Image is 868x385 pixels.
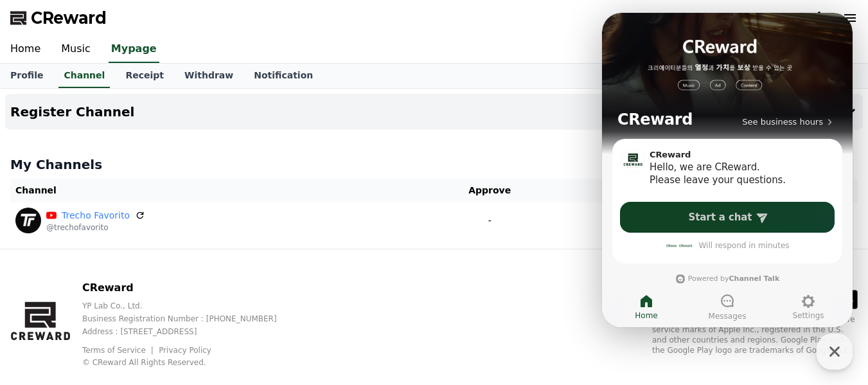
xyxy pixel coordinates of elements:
[82,327,297,337] p: Address : [STREET_ADDRESS]
[115,64,174,88] a: Receipt
[58,64,110,88] a: Channel
[82,314,297,324] p: Business Registration Number : [PHONE_NUMBER]
[46,222,145,233] p: @trechofavorito
[419,214,560,228] p: -
[62,209,130,222] a: Trecho Favorito
[10,105,134,119] h4: Register Channel
[109,36,159,63] a: Mypage
[15,208,41,233] img: Trecho Favorito
[82,301,297,311] p: YP Lab Co., Ltd.
[51,36,101,63] a: Music
[159,346,211,355] a: Privacy Policy
[10,156,858,174] h4: My Channels
[414,179,565,202] th: Approve
[31,8,107,28] span: CReward
[82,346,155,355] a: Terms of Service
[244,64,323,88] a: Notification
[652,314,858,355] p: App Store, iCloud, iCloud Drive, and iTunes Store are service marks of Apple Inc., registered in ...
[10,8,107,28] a: CReward
[5,94,863,130] button: Register Channel
[10,179,414,202] th: Channel
[174,64,244,88] a: Withdraw
[602,13,853,327] iframe: Channel chat
[82,280,297,296] p: CReward
[82,357,297,368] p: © CReward All Rights Reserved.
[565,179,858,202] th: Status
